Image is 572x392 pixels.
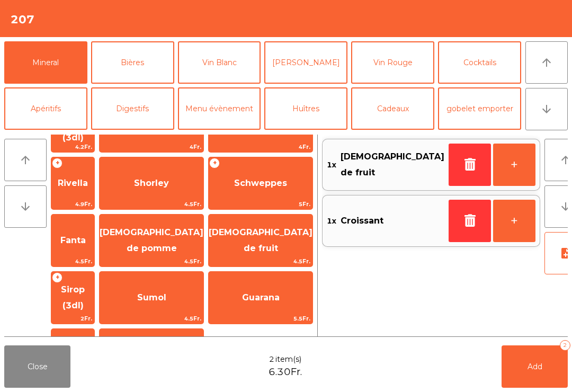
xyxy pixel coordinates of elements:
[137,292,166,302] span: Sumol
[61,284,85,310] span: Sirop (3dl)
[11,12,34,28] h4: 207
[209,199,312,209] span: 5Fr.
[275,354,301,365] span: item(s)
[327,213,336,229] span: 1x
[19,154,32,166] i: arrow_upward
[351,87,434,130] button: Cadeaux
[51,256,94,266] span: 4.5Fr.
[51,142,94,152] span: 4.2Fr.
[559,154,572,166] i: arrow_upward
[4,87,87,130] button: Apéritifs
[560,340,570,351] div: 2
[134,178,169,188] span: Shorley
[100,256,203,266] span: 4.5Fr.
[4,41,87,84] button: Mineral
[178,41,261,84] button: Vin Blanc
[438,87,521,130] button: gobelet emporter
[19,200,32,213] i: arrow_downward
[58,178,88,188] span: Rivella
[493,200,535,242] button: +
[351,41,434,84] button: Vin Rouge
[51,199,94,209] span: 4.9Fr.
[341,149,444,181] span: [DEMOGRAPHIC_DATA] de fruit
[209,314,312,324] span: 5.5Fr.
[100,199,203,209] span: 4.5Fr.
[525,88,568,130] button: arrow_downward
[264,41,347,84] button: [PERSON_NAME]
[269,365,302,379] span: 6.30Fr.
[242,292,280,302] span: Guarana
[493,144,535,186] button: +
[4,185,47,228] button: arrow_downward
[528,362,542,371] span: Add
[327,149,336,181] span: 1x
[209,256,312,266] span: 4.5Fr.
[234,178,287,188] span: Schweppes
[51,314,94,324] span: 2Fr.
[559,200,572,213] i: arrow_downward
[209,142,312,152] span: 4Fr.
[91,87,174,130] button: Digestifs
[525,41,568,84] button: arrow_upward
[178,87,261,130] button: Menu évènement
[502,345,568,388] button: Add2
[559,247,572,260] i: note_add
[269,354,274,365] span: 2
[52,158,62,168] span: +
[209,158,220,168] span: +
[540,103,553,115] i: arrow_downward
[91,41,174,84] button: Bières
[4,139,47,181] button: arrow_upward
[100,314,203,324] span: 4.5Fr.
[52,272,62,283] span: +
[60,235,86,245] span: Fanta
[209,227,312,253] span: [DEMOGRAPHIC_DATA] de fruit
[100,142,203,152] span: 4Fr.
[100,227,203,253] span: [DEMOGRAPHIC_DATA] de pomme
[540,56,553,69] i: arrow_upward
[264,87,347,130] button: Huîtres
[438,41,521,84] button: Cocktails
[341,213,383,229] span: Croissant
[4,345,70,388] button: Close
